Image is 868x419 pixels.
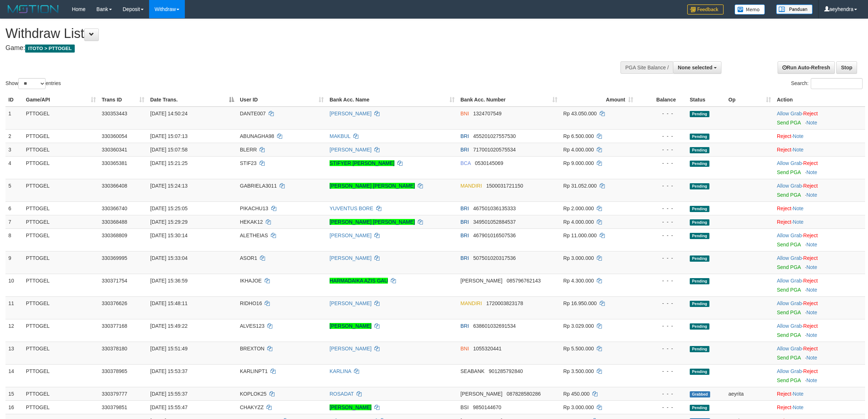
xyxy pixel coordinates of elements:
td: · [774,387,865,400]
span: 330377168 [102,323,127,329]
span: Pending [690,161,709,167]
span: Copy 9850144670 to clipboard [473,404,501,410]
a: Allow Grab [777,183,802,189]
th: Trans ID: activate to sort column ascending [99,93,147,107]
td: 8 [5,228,23,251]
span: Rp 5.500.000 [563,346,594,351]
a: Send PGA [777,169,801,175]
td: PTTOGEL [23,342,99,364]
span: Pending [690,255,709,262]
span: ITOTO > PTTOGEL [25,45,75,53]
span: [DATE] 15:25:05 [150,205,187,211]
span: BRI [460,232,469,238]
a: Note [806,169,817,175]
div: - - - [639,132,684,140]
span: Copy 455201027557530 to clipboard [473,133,516,139]
span: GABRIELA3011 [240,183,277,189]
span: MANDIRI [460,300,482,306]
span: Copy 467901016507536 to clipboard [473,232,516,238]
div: - - - [639,232,684,239]
button: None selected [673,61,721,74]
span: Copy 1720003823178 to clipboard [486,300,523,306]
td: · [774,179,865,201]
a: Allow Grab [777,300,802,306]
a: [PERSON_NAME] [330,300,371,306]
div: - - - [639,390,684,397]
span: Copy 717001020575534 to clipboard [473,147,516,153]
span: · [777,278,803,284]
span: 330366740 [102,205,127,211]
td: 14 [5,364,23,387]
div: PGA Site Balance / [620,61,673,74]
a: Reject [777,205,791,211]
a: Reject [777,404,791,410]
td: 7 [5,215,23,228]
span: Copy 507501020317536 to clipboard [473,255,516,261]
td: 12 [5,319,23,342]
a: [PERSON_NAME] [330,346,371,351]
a: Note [806,264,817,270]
span: Copy 467501036135333 to clipboard [473,205,516,211]
label: Search: [791,78,863,89]
span: [DATE] 14:50:24 [150,111,187,116]
th: Balance [636,93,687,107]
span: BSI [460,404,469,410]
span: ASOR1 [240,255,257,261]
span: IKHAJOE [240,278,262,284]
span: BRI [460,147,469,153]
td: PTTOGEL [23,156,99,179]
span: Rp 43.050.000 [563,111,597,116]
span: 330368809 [102,232,127,238]
span: BRI [460,205,469,211]
span: Pending [690,233,709,239]
span: Copy 1324707549 to clipboard [473,111,502,116]
span: DANTE007 [240,111,266,116]
a: Reject [803,346,818,351]
span: BNI [460,346,469,351]
span: 330371754 [102,278,127,284]
span: 330360341 [102,147,127,153]
a: Note [806,355,817,361]
td: 6 [5,201,23,215]
span: Rp 31.052.000 [563,183,597,189]
span: Rp 4.300.000 [563,278,594,284]
a: [PERSON_NAME] [330,111,371,116]
div: - - - [639,404,684,411]
span: [DATE] 15:24:13 [150,183,187,189]
span: [DATE] 15:53:37 [150,368,187,374]
th: Op: activate to sort column ascending [725,93,774,107]
div: - - - [639,300,684,307]
span: Copy 085796762143 to clipboard [507,278,541,284]
th: Action [774,93,865,107]
span: BRI [460,219,469,225]
a: KARLINA [330,368,351,374]
div: - - - [639,146,684,153]
td: PTTOGEL [23,387,99,400]
a: Reject [803,255,818,261]
span: BNI [460,111,469,116]
span: KOPLOK25 [240,391,266,397]
th: Status [687,93,725,107]
span: ALETHEIAS [240,232,268,238]
td: · [774,319,865,342]
td: PTTOGEL [23,107,99,130]
span: Copy 638601032691534 to clipboard [473,323,516,329]
span: Rp 3.029.000 [563,323,594,329]
td: · [774,228,865,251]
span: 330368488 [102,219,127,225]
td: 10 [5,274,23,296]
a: Allow Grab [777,346,802,351]
span: · [777,368,803,374]
a: Reject [803,232,818,238]
a: Note [806,332,817,338]
td: PTTOGEL [23,400,99,414]
a: Reject [803,323,818,329]
span: Pending [690,219,709,226]
span: Rp 6.500.000 [563,133,594,139]
a: Note [793,404,804,410]
span: Pending [690,369,709,375]
span: 330378965 [102,368,127,374]
a: Send PGA [777,310,801,315]
img: MOTION_logo.png [5,4,61,15]
span: BLERR [240,147,257,153]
